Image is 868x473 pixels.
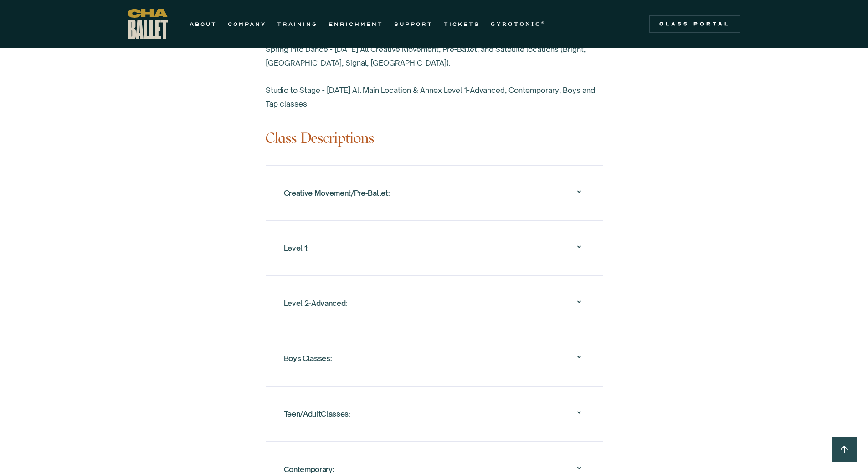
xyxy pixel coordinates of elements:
a: COMPANY [228,19,266,30]
a: home [128,9,168,39]
div: Creative Movement/Pre-Ballet: [284,185,390,201]
div: Boys Classes: [284,350,332,366]
a: ABOUT [190,19,217,30]
div: Class Portal [655,20,735,28]
h3: Class Descriptions [266,120,603,147]
a: ENRICHMENT [329,19,383,30]
a: TICKETS [444,19,480,30]
div: Creative Movement/Pre-Ballet: [284,178,585,208]
div: Level 2-Advanced: [284,295,348,311]
div: Level 2-Advanced: [284,289,585,318]
div: Boys Classes: [284,344,585,373]
div: Level 1: [284,234,585,263]
sup: ® [541,20,546,25]
a: Class Portal [649,15,740,33]
a: GYROTONIC® [491,19,546,30]
div: Teen/AdultClasses: [284,399,585,428]
div: Teen/AdultClasses: [284,406,350,422]
a: TRAINING [277,19,318,30]
div: Level 1: [284,240,309,256]
a: SUPPORT [394,19,433,30]
strong: GYROTONIC [491,21,541,27]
